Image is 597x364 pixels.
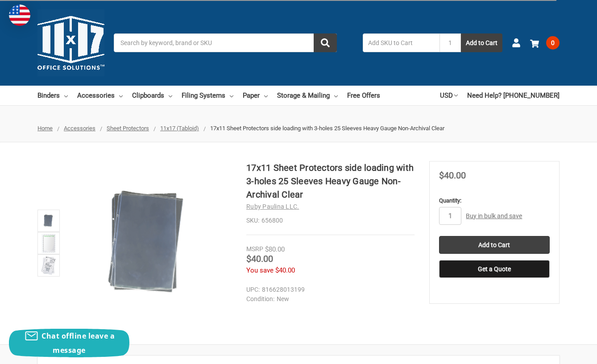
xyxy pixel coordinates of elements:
dt: Condition: [246,294,274,304]
a: Binders [37,86,68,105]
dd: 656800 [246,216,415,225]
dd: New [246,294,410,304]
a: Clipboards [132,86,172,105]
button: Add to Cart [461,33,502,52]
a: Filing Systems [182,86,233,105]
button: Get a Quote [439,260,550,278]
span: $40.00 [275,266,295,274]
a: Need Help? [PHONE_NUMBER] [467,86,560,105]
input: Add to Cart [439,236,550,254]
span: 0 [546,36,560,50]
h1: 17x11 Sheet Protectors side loading with 3-holes 25 Sleeves Heavy Gauge Non-Archival Clear [246,161,415,201]
img: 17x11 Sheet Protectors side loading with 3-holes 25 Sleeves Heavy Gauge Non-Archival Clear [39,211,58,231]
img: 17x11 Sheet Protectors side loading with 3-holes 25 Sleeves Heavy Gauge Non-Archival Clear [41,233,56,253]
a: Sheet Protectors [107,125,149,132]
a: Buy in bulk and save [466,212,522,219]
dd: 816628013199 [246,285,410,294]
img: 11x17.com [37,9,104,76]
img: duty and tax information for United States [9,4,30,26]
a: Free Offers [347,86,380,105]
img: 11x17 Sheet Protector Poly with holes on 11" side 556600 [39,256,58,275]
dt: UPC: [246,285,260,294]
div: MSRP [246,244,263,254]
span: $40.00 [439,170,466,181]
a: Accessories [77,86,123,105]
a: Accessories [64,125,95,132]
a: Home [37,125,53,132]
span: Chat offline leave a message [41,331,115,355]
a: Storage & Mailing [277,86,338,105]
span: 17x11 Sheet Protectors side loading with 3-holes 25 Sleeves Heavy Gauge Non-Archival Clear [210,125,444,132]
a: USD [440,86,458,105]
span: $40.00 [246,253,273,264]
label: Quantity: [439,196,550,205]
button: Chat offline leave a message [9,329,129,357]
img: 17x11 Sheet Protectors side loading with 3-holes 25 Sleeves Heavy Gauge Non-Archival Clear [67,161,232,326]
a: Ruby Paulina LLC. [246,203,299,210]
span: You save [246,266,274,274]
input: Add SKU to Cart [363,33,439,52]
span: $80.00 [265,245,285,253]
a: Paper [243,86,268,105]
a: 0 [530,31,560,54]
a: 11x17 (Tabloid) [160,125,199,132]
input: Search by keyword, brand or SKU [114,33,337,52]
dt: SKU: [246,216,259,225]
